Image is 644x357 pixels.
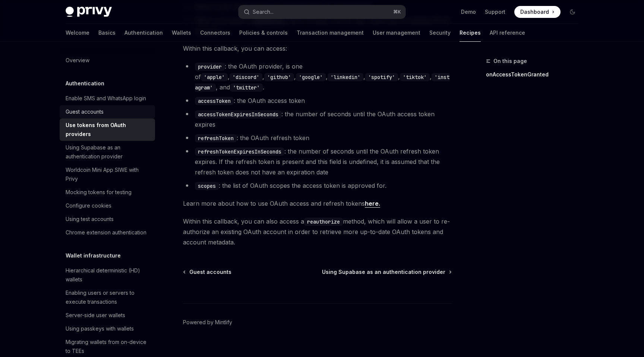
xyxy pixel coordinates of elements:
[66,79,104,88] h5: Authentication
[66,188,132,197] div: Mocking tokens for testing
[60,105,155,119] a: Guest accounts
[183,133,452,143] li: : the OAuth refresh token
[195,63,225,71] code: provider
[365,200,380,208] a: here.
[189,268,231,276] span: Guest accounts
[485,8,505,16] a: Support
[66,24,89,42] a: Welcome
[66,165,151,183] div: Worldcoin Mini App SIWE with Privy
[66,251,121,260] h5: Wallet infrastructure
[98,24,116,42] a: Basics
[66,324,134,333] div: Using passkeys with wallets
[200,24,230,42] a: Connectors
[66,266,151,284] div: Hierarchical deterministic (HD) wallets
[239,24,288,42] a: Policies & controls
[230,73,262,81] code: 'discord'
[66,56,89,65] div: Overview
[60,264,155,286] a: Hierarchical deterministic (HD) wallets
[195,110,281,119] code: accessTokenExpiresInSeconds
[195,182,219,190] code: scopes
[201,73,228,81] code: 'apple'
[124,24,163,42] a: Authentication
[60,92,155,105] a: Enable SMS and WhatsApp login
[400,73,430,81] code: 'tiktok'
[66,7,112,17] img: dark logo
[60,186,155,199] a: Mocking tokens for testing
[66,94,146,103] div: Enable SMS and WhatsApp login
[183,95,452,106] li: : the OAuth access token
[566,6,578,18] button: Toggle dark mode
[66,201,111,210] div: Configure cookies
[66,288,151,306] div: Enabling users or servers to execute transactions
[514,6,561,18] a: Dashboard
[60,212,155,226] a: Using test accounts
[239,5,405,19] button: Search...⌘K
[230,83,263,92] code: 'twitter'
[66,215,114,224] div: Using test accounts
[304,218,343,226] code: reauthorize
[60,163,155,186] a: Worldcoin Mini App SIWE with Privy
[493,57,527,66] span: On this page
[322,268,451,276] a: Using Supabase as an authentication provider
[183,319,232,326] a: Powered by Mintlify
[429,24,451,42] a: Security
[460,24,481,42] a: Recipes
[520,8,549,16] span: Dashboard
[66,228,146,237] div: Chrome extension authentication
[328,73,363,81] code: 'linkedin'
[172,24,191,42] a: Wallets
[486,69,584,80] a: onAccessTokenGranted
[60,119,155,141] a: Use tokens from OAuth providers
[490,24,525,42] a: API reference
[296,73,326,81] code: 'google'
[373,24,420,42] a: User management
[183,216,452,247] span: Within this callback, you can also access a method, which will allow a user to re-authorize an ex...
[253,7,274,16] div: Search...
[297,24,364,42] a: Transaction management
[60,141,155,163] a: Using Supabase as an authentication provider
[195,148,284,156] code: refreshTokenExpiresInSeconds
[66,143,151,161] div: Using Supabase as an authentication provider
[60,199,155,212] a: Configure cookies
[184,268,231,276] a: Guest accounts
[66,311,125,320] div: Server-side user wallets
[393,9,401,15] span: ⌘ K
[461,8,476,16] a: Demo
[66,338,151,356] div: Migrating wallets from on-device to TEEs
[60,286,155,309] a: Enabling users or servers to execute transactions
[183,43,452,54] span: Within this callback, you can access:
[66,107,104,116] div: Guest accounts
[322,268,445,276] span: Using Supabase as an authentication provider
[183,180,452,191] li: : the list of OAuth scopes the access token is approved for.
[183,61,452,92] li: : the OAuth provider, is one of , , , , , , , , and .
[183,146,452,177] li: : the number of seconds until the OAuth refresh token expires. If the refresh token is present an...
[365,73,398,81] code: 'spotify'
[183,109,452,130] li: : the number of seconds until the OAuth access token expires
[183,198,452,209] span: Learn more about how to use OAuth access and refresh tokens
[66,121,151,139] div: Use tokens from OAuth providers
[60,322,155,335] a: Using passkeys with wallets
[195,134,237,142] code: refreshToken
[60,309,155,322] a: Server-side user wallets
[195,97,234,105] code: accessToken
[60,54,155,67] a: Overview
[60,226,155,239] a: Chrome extension authentication
[264,73,294,81] code: 'github'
